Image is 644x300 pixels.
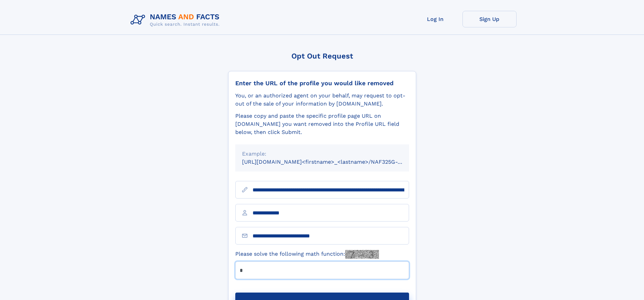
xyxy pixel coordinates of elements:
[462,11,517,27] a: Sign Up
[235,250,379,259] label: Please solve the following math function:
[228,52,416,60] div: Opt Out Request
[242,150,402,158] div: Example:
[235,92,409,108] div: You, or an authorized agent on your behalf, may request to opt-out of the sale of your informatio...
[408,11,462,27] a: Log In
[242,159,422,165] small: [URL][DOMAIN_NAME]<firstname>_<lastname>/NAF325G-xxxxxxxx
[235,79,409,87] div: Enter the URL of the profile you would like removed
[235,112,409,136] div: Please copy and paste the specific profile page URL on [DOMAIN_NAME] you want removed into the Pr...
[128,11,225,29] img: Logo Names and Facts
